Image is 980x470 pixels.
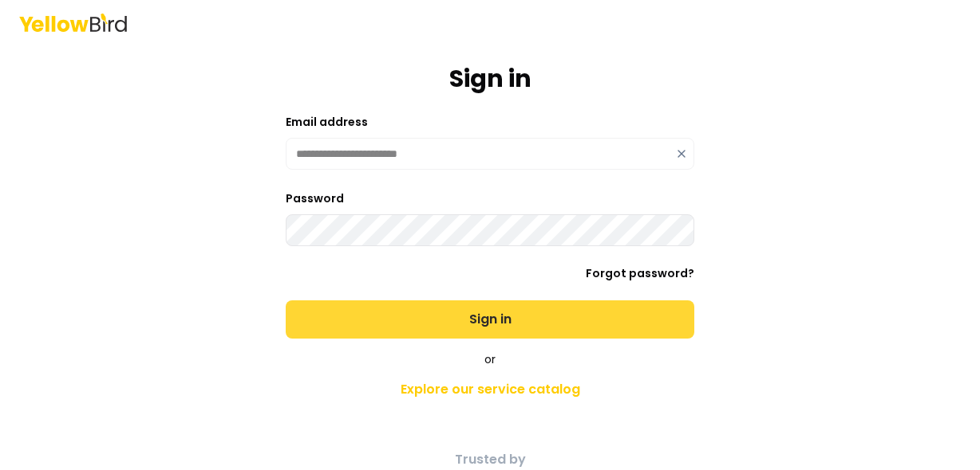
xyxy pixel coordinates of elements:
[484,351,496,367] span: or
[286,300,694,339] button: Sign in
[209,450,771,469] p: Trusted by
[586,265,694,281] a: Forgot password?
[209,374,771,405] a: Explore our service catalog
[286,190,344,206] label: Password
[286,114,368,130] label: Email address
[449,65,531,93] h1: Sign in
